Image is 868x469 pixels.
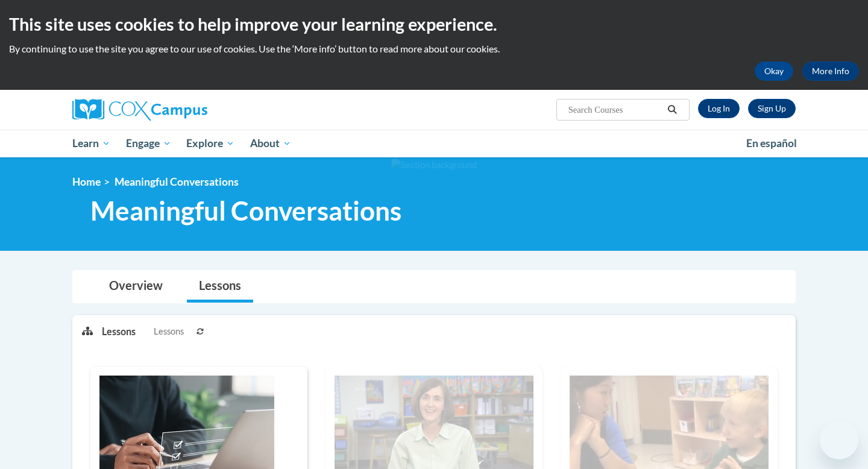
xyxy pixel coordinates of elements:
[115,175,239,188] span: Meaningful Conversations
[102,325,136,338] p: Lessons
[9,12,859,36] h2: This site uses cookies to help improve your learning experience.
[802,61,859,81] a: More Info
[9,42,859,55] p: By continuing to use the site you agree to our use of cookies. Use the ‘More info’ button to read...
[186,136,234,151] span: Explore
[698,99,740,118] a: Log In
[72,175,101,188] a: Home
[72,99,207,121] img: Cox Campus
[755,61,793,81] button: Okay
[97,271,175,303] a: Overview
[126,136,171,151] span: Engage
[748,99,796,118] a: Register
[738,131,805,156] a: En español
[72,136,110,151] span: Learn
[667,105,678,115] i: 
[64,130,118,157] a: Learn
[187,271,253,303] a: Lessons
[54,130,814,157] div: Main menu
[391,159,477,172] img: Section background
[178,130,242,157] a: Explore
[118,130,179,157] a: Engage
[242,130,299,157] a: About
[154,325,184,338] span: Lessons
[90,195,401,227] span: Meaningful Conversations
[567,102,664,117] input: Search Courses
[820,421,858,459] iframe: Button to launch messaging window
[746,137,797,150] span: En español
[250,136,291,151] span: About
[72,99,301,121] a: Cox Campus
[664,102,682,117] button: Search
